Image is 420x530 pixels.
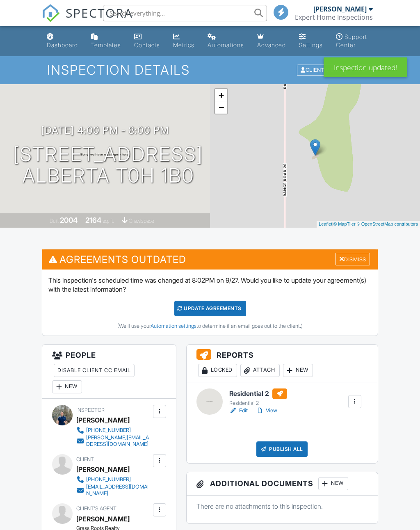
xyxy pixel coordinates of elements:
[187,345,378,382] h3: Reports
[256,407,277,415] a: View
[76,407,105,413] span: Inspector
[129,218,154,224] span: crawlspace
[296,66,345,73] a: Client View
[86,434,151,448] div: [PERSON_NAME][EMAIL_ADDRESS][DOMAIN_NAME]
[76,463,130,475] div: [PERSON_NAME]
[296,30,326,53] a: Settings
[66,4,133,21] span: SPECTORA
[86,476,131,483] div: [PHONE_NUMBER]
[174,301,246,316] div: Update Agreements
[52,380,82,393] div: New
[336,253,370,265] div: Dismiss
[208,41,244,48] div: Automations
[204,30,247,53] a: Automations (Basic)
[295,13,373,21] div: Expert Home Inspections
[42,4,60,22] img: The Best Home Inspection Software - Spectora
[86,427,131,434] div: [PHONE_NUMBER]
[85,216,101,224] div: 2164
[229,407,248,415] a: Edit
[86,484,151,497] div: [EMAIL_ADDRESS][DOMAIN_NAME]
[229,400,287,407] div: Residential 2
[76,414,130,426] div: [PERSON_NAME]
[131,30,163,53] a: Contacts
[357,222,418,226] a: © OpenStreetMap contributors
[170,30,198,53] a: Metrics
[76,475,151,484] a: [PHONE_NUMBER]
[196,502,368,511] p: There are no attachments to this inspection.
[254,30,289,53] a: Advanced
[313,5,367,13] div: [PERSON_NAME]
[187,472,378,496] h3: Additional Documents
[88,30,124,53] a: Templates
[134,41,160,48] div: Contacts
[297,65,342,76] div: Client View
[173,41,194,48] div: Metrics
[103,5,267,21] input: Search everything...
[229,388,287,407] a: Residential 2 Residential 2
[215,89,227,101] a: Zoom in
[42,11,133,28] a: SPECTORA
[283,364,313,377] div: New
[257,41,286,48] div: Advanced
[256,441,308,457] div: Publish All
[76,484,151,497] a: [EMAIL_ADDRESS][DOMAIN_NAME]
[319,222,332,226] a: Leaflet
[50,218,59,224] span: Built
[333,222,356,226] a: © MapTiler
[215,101,227,114] a: Zoom out
[47,41,78,48] div: Dashboard
[76,513,130,525] a: [PERSON_NAME]
[317,221,420,228] div: |
[42,249,377,270] h3: Agreements Outdated
[333,30,376,53] a: Support Center
[48,323,371,329] div: (We'll use your to determine if an email goes out to the client.)
[47,63,373,77] h1: Inspection Details
[42,345,176,399] h3: People
[240,364,280,377] div: Attach
[318,477,348,490] div: New
[103,218,114,224] span: sq. ft.
[198,364,237,377] div: Locked
[229,388,287,399] h6: Residential 2
[13,144,203,187] h1: [STREET_ADDRESS] Alberta T0H 1B0
[43,30,81,53] a: Dashboard
[76,456,94,462] span: Client
[42,270,377,336] div: This inspection's scheduled time was changed at 8:02PM on 9/27. Would you like to update your agr...
[41,125,169,136] h3: [DATE] 4:00 pm - 8:00 pm
[151,323,196,329] a: Automation settings
[299,41,323,48] div: Settings
[336,33,367,48] div: Support Center
[91,41,121,48] div: Templates
[76,426,151,434] a: [PHONE_NUMBER]
[76,434,151,448] a: [PERSON_NAME][EMAIL_ADDRESS][DOMAIN_NAME]
[324,57,407,77] div: Inspection updated!
[76,505,116,512] span: Client's Agent
[60,216,78,224] div: 2004
[54,364,135,377] div: Disable Client CC Email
